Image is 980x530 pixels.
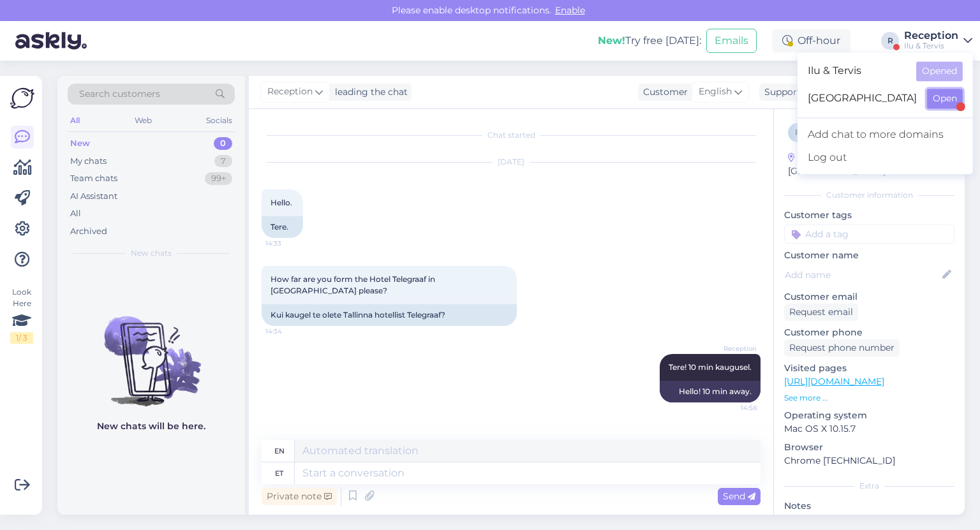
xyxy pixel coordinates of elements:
div: 0 [214,137,232,150]
div: My chats [70,155,107,168]
div: Request phone number [784,339,900,357]
div: Request email [784,304,858,321]
span: Send [723,490,755,502]
span: Reception [709,344,757,353]
div: Try free [DATE]: [598,33,701,48]
a: [URL][DOMAIN_NAME] [784,376,884,387]
div: Tere. [262,216,303,238]
span: English [699,85,732,99]
b: New! [598,34,625,47]
img: No chats [57,293,245,408]
span: Tere! 10 min kaugusel. [669,362,752,372]
p: Browser [784,441,954,454]
span: 14:33 [265,239,313,248]
div: 99+ [205,172,232,185]
p: Customer phone [784,326,954,339]
p: Operating system [784,409,954,422]
p: See more ... [784,392,954,404]
div: Socials [204,112,235,129]
div: 7 [214,155,232,168]
div: New [70,137,90,150]
span: How far are you form the Hotel Telegraaf in [GEOGRAPHIC_DATA] please? [271,274,437,295]
div: Extra [784,480,954,492]
div: Customer information [784,189,954,201]
div: leading the chat [330,85,408,99]
span: Enable [551,4,589,16]
p: Customer email [784,290,954,304]
div: Private note [262,488,337,505]
div: Team chats [70,172,117,185]
div: All [70,207,81,220]
input: Add a tag [784,225,954,244]
div: Archived [70,225,107,238]
p: Chrome [TECHNICAL_ID] [784,454,954,467]
div: R [881,32,899,50]
span: Search customers [79,87,160,101]
img: Askly Logo [10,86,34,110]
button: Emails [706,29,757,53]
span: f [795,128,800,137]
button: Open [927,89,963,108]
p: Mac OS X 10.15.7 [784,422,954,436]
p: Notes [784,499,954,513]
div: Web [132,112,154,129]
div: Chat started [262,129,761,141]
button: Opened [916,61,963,81]
div: Support [759,85,801,99]
div: Reception [904,31,958,41]
a: Add chat to more domains [798,123,973,146]
span: Ilu & Tervis [808,61,906,81]
p: Customer name [784,249,954,262]
span: 14:34 [265,327,313,336]
input: Add name [785,268,940,282]
div: [DATE] [262,156,761,168]
p: Visited pages [784,362,954,375]
p: New chats will be here. [97,420,205,433]
span: New chats [131,247,172,259]
span: Reception [267,85,313,99]
p: Customer tags [784,209,954,222]
div: et [275,462,283,484]
a: ReceptionIlu & Tervis [904,31,972,51]
div: en [274,440,285,462]
div: AI Assistant [70,190,117,203]
div: Look Here [10,286,33,344]
div: All [68,112,82,129]
span: [GEOGRAPHIC_DATA] [808,89,917,108]
span: 14:58 [709,403,757,413]
div: [GEOGRAPHIC_DATA], [GEOGRAPHIC_DATA] [788,151,942,178]
div: 1 / 3 [10,332,33,344]
div: Kui kaugel te olete Tallinna hotellist Telegraaf? [262,304,517,326]
div: Ilu & Tervis [904,41,958,51]
div: Customer [638,85,688,99]
div: Hello! 10 min away. [660,381,761,402]
div: Log out [798,146,973,169]
span: Hello. [271,198,292,207]
div: Off-hour [772,29,850,52]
